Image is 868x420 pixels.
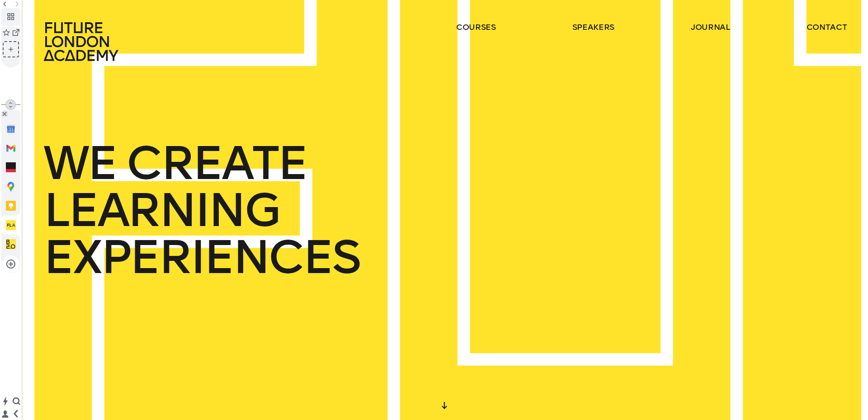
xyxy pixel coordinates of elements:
[126,140,307,187] span: CREATE
[691,22,730,33] a: journal
[6,201,16,211] img: keep_2023q4.ico
[43,187,279,234] span: LEARNING
[6,239,16,249] img: 686571d0d7dcfed9bbb2544c_Favicon.ico
[6,143,16,153] img: gmail.ico
[43,140,116,187] span: WE
[6,162,16,172] img: favicon-32.png
[6,182,16,192] img: 8=
[572,22,614,33] a: speakers
[6,220,16,230] img: favicon-32x32.png
[456,22,496,33] a: courses
[807,22,847,33] a: contact
[6,124,16,134] img: n+BfmmhcGmECu1gAAAABJRU5ErkJggg==
[43,234,360,281] span: EXPERIENCES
